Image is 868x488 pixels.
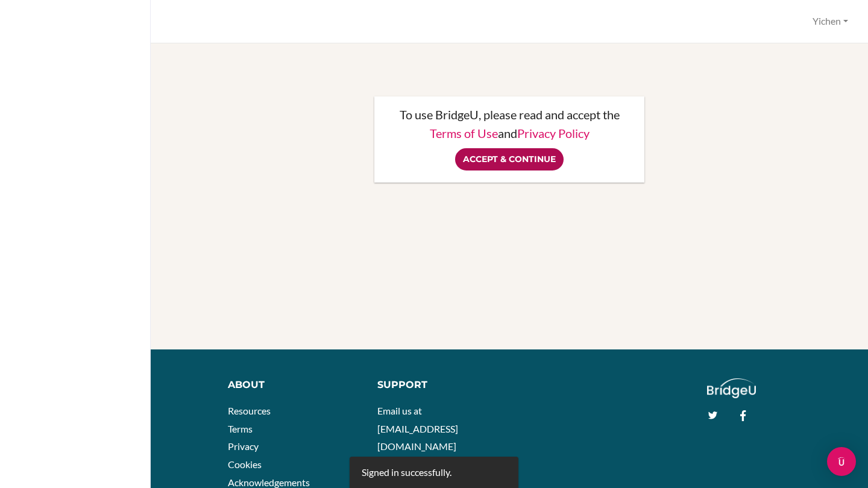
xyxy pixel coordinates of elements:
div: Support [377,378,500,392]
a: Terms [228,423,253,434]
button: Yichen [807,10,854,33]
p: To use BridgeU, please read and accept the [386,108,632,120]
input: Accept & Continue [455,148,564,170]
div: Open Intercom Messenger [827,447,856,476]
a: Email us at [EMAIL_ADDRESS][DOMAIN_NAME] [377,405,458,452]
a: Resources [228,405,271,416]
div: About [228,378,360,392]
div: Signed in successfully. [362,466,451,480]
a: Privacy Policy [517,126,590,140]
img: logo_white@2x-f4f0deed5e89b7ecb1c2cc34c3e3d731f90f0f143d5ea2071677605dd97b5244.png [707,378,756,398]
a: Terms of Use [430,126,498,140]
p: and [386,127,632,139]
a: Privacy [228,440,259,452]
